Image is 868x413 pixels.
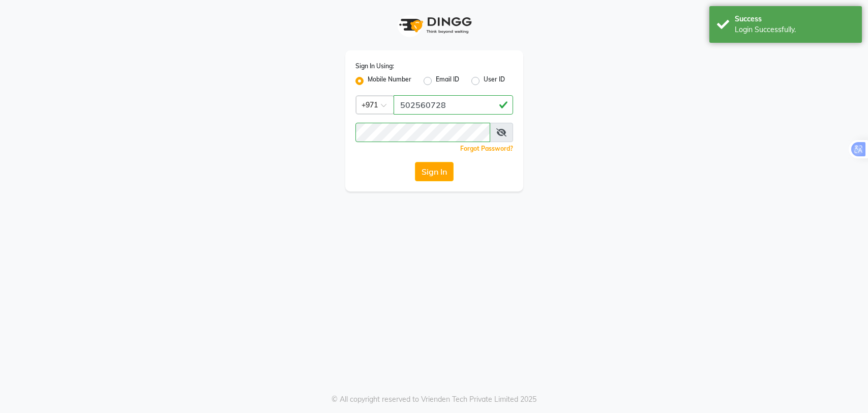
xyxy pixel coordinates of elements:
div: Login Successfully. [735,24,854,35]
label: Mobile Number [368,75,411,87]
label: User ID [484,75,505,87]
a: Forgot Password? [460,145,513,152]
button: Sign In [415,162,454,181]
label: Email ID [436,75,459,87]
div: Success [735,14,854,24]
label: Sign In Using: [355,62,394,71]
img: logo1.svg [394,10,475,40]
input: Username [394,95,513,115]
input: Username [355,123,490,142]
